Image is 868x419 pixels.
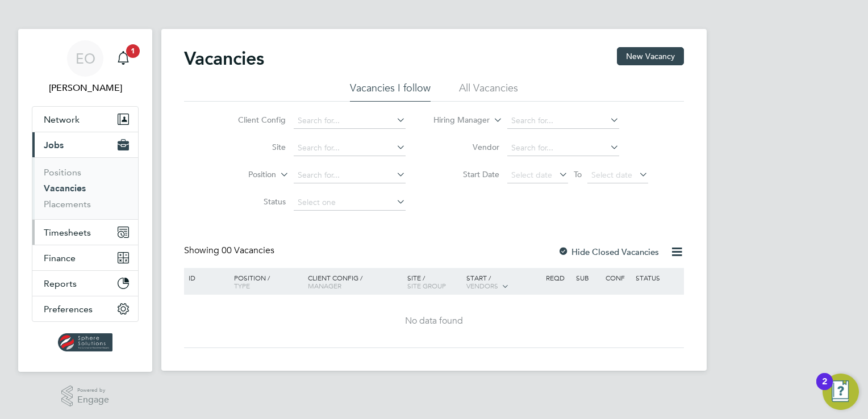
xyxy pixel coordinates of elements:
[464,268,543,296] div: Start /
[434,169,499,179] label: Start Date
[591,170,632,180] span: Select date
[44,278,77,289] span: Reports
[76,51,95,66] span: EO
[32,333,139,351] a: Go to home page
[570,167,585,182] span: To
[507,113,619,129] input: Search for...
[112,40,135,77] a: 1
[507,140,619,156] input: Search for...
[573,268,603,287] div: Sub
[44,304,93,315] span: Preferences
[305,268,404,295] div: Client Config /
[404,268,464,295] div: Site /
[424,115,490,126] label: Hiring Manager
[184,245,277,257] div: Showing
[220,115,286,125] label: Client Config
[511,170,552,180] span: Select date
[44,253,76,263] span: Finance
[32,132,138,157] button: Jobs
[222,245,274,256] span: 00 Vacancies
[407,281,446,290] span: Site Group
[44,167,81,178] a: Positions
[308,281,341,290] span: Manager
[32,296,138,321] button: Preferences
[32,245,138,270] button: Finance
[44,227,91,238] span: Timesheets
[32,81,139,95] span: Ed Ongley
[543,268,573,287] div: Reqd
[220,196,286,207] label: Status
[44,114,80,125] span: Network
[220,142,286,152] label: Site
[32,40,139,95] a: EO[PERSON_NAME]
[823,374,859,410] button: Open Resource Center, 2 new notifications
[294,167,406,183] input: Search for...
[617,47,684,65] button: New Vacancy
[77,395,109,405] span: Engage
[18,29,152,372] nav: Main navigation
[226,268,305,295] div: Position /
[44,183,86,194] a: Vacancies
[32,271,138,296] button: Reports
[44,199,91,209] a: Placements
[633,268,682,287] div: Status
[44,140,64,150] span: Jobs
[58,333,113,351] img: spheresolutions-logo-retina.png
[77,386,109,395] span: Powered by
[32,107,138,132] button: Network
[61,386,110,407] a: Powered byEngage
[32,220,138,245] button: Timesheets
[350,81,431,102] li: Vacancies I follow
[294,113,406,129] input: Search for...
[184,47,264,70] h2: Vacancies
[603,268,632,287] div: Conf
[32,157,138,219] div: Jobs
[459,81,518,102] li: All Vacancies
[186,268,226,287] div: ID
[466,281,498,290] span: Vendors
[234,281,250,290] span: Type
[822,382,827,396] div: 2
[211,169,276,181] label: Position
[294,195,406,211] input: Select one
[294,140,406,156] input: Search for...
[126,44,140,58] span: 1
[558,246,659,257] label: Hide Closed Vacancies
[186,315,682,327] div: No data found
[434,142,499,152] label: Vendor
